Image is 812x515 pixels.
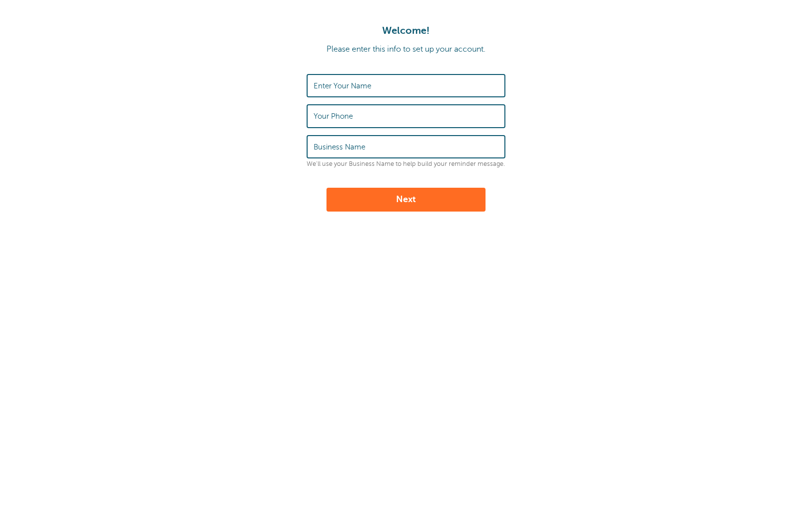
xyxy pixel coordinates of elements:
[314,143,365,151] label: Business Name
[314,112,353,121] label: Your Phone
[314,81,371,90] label: Enter Your Name
[10,45,802,54] p: Please enter this info to set up your account.
[326,188,486,212] button: Next
[307,160,505,168] p: We'll use your Business Name to help build your reminder message.
[10,25,802,37] h1: Welcome!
